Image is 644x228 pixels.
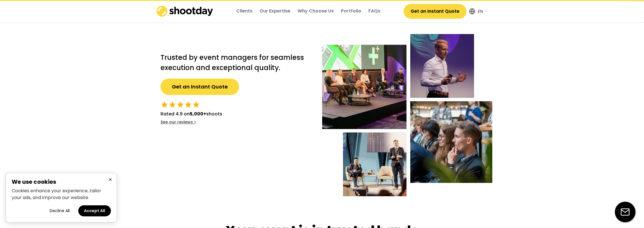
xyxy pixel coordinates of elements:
strong: 5,000+ [190,111,206,117]
div: Clients [236,8,252,14]
button: Accept all cookies [78,205,111,216]
button: star [192,101,200,109]
div: Why Choose Us [297,8,334,14]
button: star [184,101,192,109]
div: Rated 4.9 on shoots [161,111,222,117]
img: shootday_logo.png [157,6,213,17]
p: Cookies enhance your experience, tailor your ads, and improve our website. [12,187,111,201]
div: Our Expertise [259,8,290,14]
div: See our reviews > [161,119,196,125]
img: email-icon%20%281%29.svg [615,202,635,222]
div: Portfolio [341,8,361,14]
h2: We use cookies [12,179,111,185]
button: star [176,101,184,109]
button: Decline all cookies [44,205,75,216]
button: star [161,101,168,109]
img: Event-hero-intl%402x.webp [322,34,492,196]
button: Close cookie banner [107,176,114,183]
button: star [168,101,176,109]
button: Get an Instant Quote [404,4,466,19]
div: FAQs [368,8,380,14]
img: Icon%20feather-globe%20%281%29.svg [469,9,475,14]
button: Get an Instant Quote [161,79,239,95]
h2: Trusted by event managers for seamless execution and exceptional quality. [161,52,311,73]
